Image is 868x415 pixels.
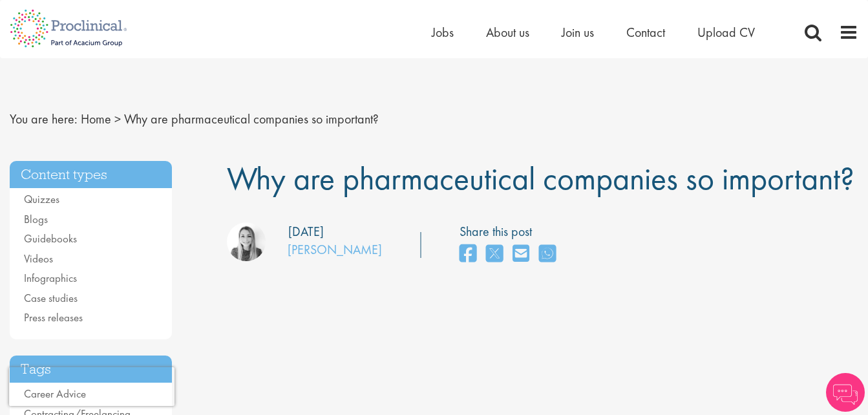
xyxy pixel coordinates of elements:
a: Quizzes [24,192,59,206]
a: Contact [626,24,665,41]
a: Guidebooks [24,231,77,246]
span: Why are pharmaceutical companies so important? [124,111,379,127]
a: Jobs [432,24,454,41]
span: Why are pharmaceutical companies so important? [227,158,854,199]
label: Share this post [460,222,562,241]
a: About us [486,24,529,41]
a: Case studies [24,291,78,305]
a: Blogs [24,212,48,226]
a: Infographics [24,271,77,285]
a: share on email [513,240,529,268]
img: Chatbot [826,373,865,412]
img: Hannah Burke [227,222,266,261]
iframe: reCAPTCHA [9,367,175,406]
a: share on facebook [460,240,476,268]
a: share on twitter [486,240,503,268]
a: Upload CV [697,24,755,41]
div: [DATE] [288,222,324,241]
a: Videos [24,251,53,266]
a: [PERSON_NAME] [288,241,382,258]
span: You are here: [10,111,78,127]
h3: Content types [10,161,172,189]
a: Join us [562,24,594,41]
h3: Tags [10,356,172,383]
a: breadcrumb link [81,111,111,127]
a: Press releases [24,310,83,325]
span: > [114,111,121,127]
a: share on whats app [539,240,556,268]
